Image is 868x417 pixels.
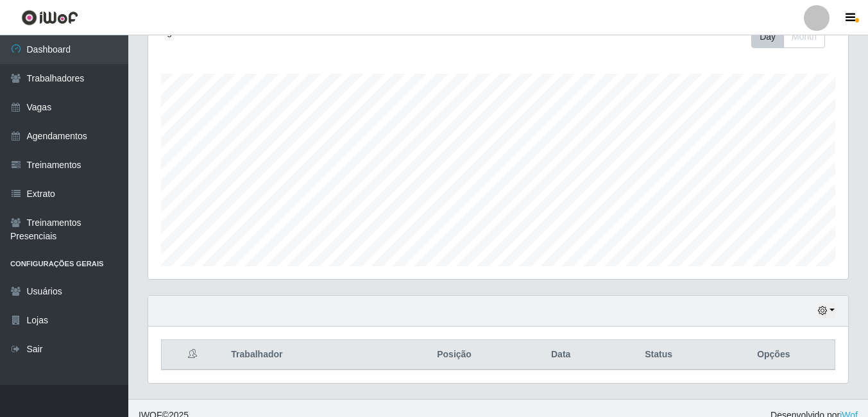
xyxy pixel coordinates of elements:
th: Posição [391,340,516,370]
th: Status [605,340,713,370]
th: Data [517,340,605,370]
div: First group [751,26,825,48]
img: CoreUI Logo [21,10,78,26]
button: Month [783,26,825,48]
th: Opções [713,340,835,370]
button: Day [751,26,784,48]
div: Toolbar with button groups [751,26,835,48]
th: Trabalhador [223,340,391,370]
